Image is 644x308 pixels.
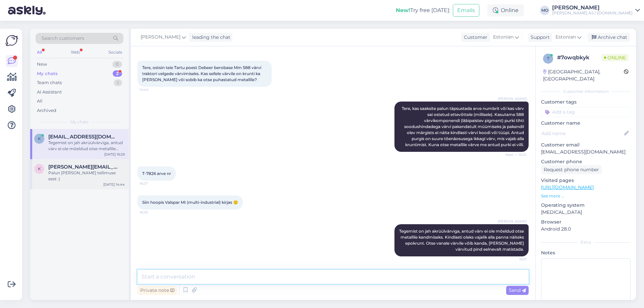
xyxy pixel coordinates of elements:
[541,249,631,256] p: Notes
[37,107,56,114] div: Archived
[552,10,633,16] div: [PERSON_NAME] AS / [DOMAIN_NAME]
[541,202,631,209] p: Operating system
[37,61,47,68] div: New
[399,229,525,252] span: Tegemist on jah akrüülvärviga, antud värv ei ole mõeldud otse metallile kandmiseks. Kindlasti ole...
[142,171,171,176] span: T-7826 arve nr
[541,120,631,127] p: Customer name
[37,98,43,105] div: All
[501,257,527,262] span: 16:31
[48,140,125,152] div: Tegemist on jah akrüülvärviga, antud värv ei ole mõeldud otse metallile kandmiseks. Kindlasti ole...
[5,34,18,47] img: Askly Logo
[541,107,631,117] input: Add a tag
[48,170,125,182] div: Palun [PERSON_NAME] tellimuse eest :)
[113,70,122,77] div: 2
[140,210,165,215] span: 16:29
[114,79,122,86] div: 1
[37,70,58,77] div: My chats
[142,65,262,82] span: Tere, ostsin teie Tartu poest Debeer berobase Mm 588 värvi traktori velgede värvimiseks. Kas sell...
[48,164,118,170] span: kevin.tamm@mail.ee
[543,68,624,82] div: [GEOGRAPHIC_DATA], [GEOGRAPHIC_DATA]
[396,6,450,14] div: Try free [DATE]:
[541,99,631,106] p: Customer tags
[190,34,230,41] div: leading the chat
[38,166,41,171] span: k
[557,54,601,62] div: # 7owqbkyk
[541,177,631,184] p: Visited pages
[140,181,165,186] span: 16:27
[141,34,180,41] span: [PERSON_NAME]
[498,219,527,224] span: [PERSON_NAME]
[402,106,525,147] span: Tere, kas saaksite palun täpsustada arve numbrit või kas värv sai ostetud ettevõttele (millisele)...
[112,61,122,68] div: 0
[541,130,623,137] input: Add name
[541,88,631,95] div: Customer information
[42,35,84,42] span: Search customers
[555,34,576,41] span: Estonian
[541,148,631,156] p: [EMAIL_ADDRESS][DOMAIN_NAME]
[552,5,633,10] div: [PERSON_NAME]
[37,89,62,96] div: AI Assistant
[396,7,410,13] b: New!
[498,96,527,101] span: [PERSON_NAME]
[104,152,125,157] div: [DATE] 16:29
[69,48,81,57] div: Web
[541,219,631,226] p: Browser
[140,87,165,92] span: 14:44
[588,33,630,42] div: Archive chat
[547,56,549,61] span: 7
[541,184,594,190] a: [URL][DOMAIN_NAME]
[38,136,41,141] span: k
[552,5,640,16] a: [PERSON_NAME][PERSON_NAME] AS / [DOMAIN_NAME]
[528,34,550,41] div: Support
[70,119,89,125] span: My chats
[37,79,62,86] div: Team chats
[138,286,177,295] div: Private note
[493,34,514,41] span: Estonian
[453,4,479,17] button: Emails
[541,165,602,174] div: Request phone number
[541,239,631,245] div: Extra
[107,48,123,57] div: Socials
[540,6,549,15] div: MO
[36,48,43,57] div: All
[501,152,527,157] span: Seen ✓ 15:22
[509,287,526,293] span: Send
[541,141,631,148] p: Customer email
[48,134,118,140] span: kertjan@hotmail.com
[541,193,631,199] p: See more ...
[103,182,125,187] div: [DATE] 14:44
[461,34,487,41] div: Customer
[487,4,524,16] div: Online
[541,226,631,233] p: Android 28.0
[541,209,631,216] p: [MEDICAL_DATA]
[142,200,238,205] span: Siin hoopis Valspar MI (multi-industrial) kirjas 🙂
[601,54,629,61] span: Online
[541,158,631,165] p: Customer phone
